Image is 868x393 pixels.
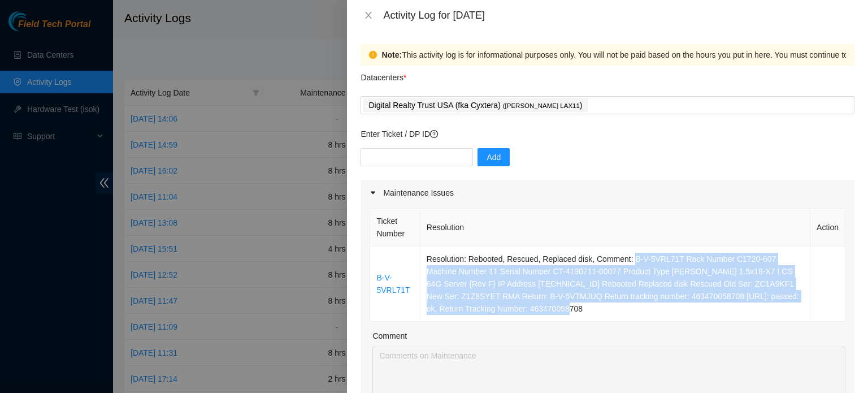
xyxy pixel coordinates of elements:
[420,247,810,322] td: Resolution: Rebooted, Rescued, Replaced disk, Comment: B-V-5VRL71T Rack Number C1720-607 Machine ...
[376,273,410,295] a: B-V-5VRL71T
[478,148,510,166] button: Add
[361,128,854,140] p: Enter Ticket / DP ID
[420,209,810,247] th: Resolution
[381,49,402,61] strong: Note:
[361,180,854,206] div: Maintenance Issues
[368,99,582,112] p: Digital Realty Trust USA (fka Cyxtera) )
[810,209,845,247] th: Action
[487,151,501,163] span: Add
[430,130,438,138] span: question-circle
[503,102,580,109] span: ( [PERSON_NAME] LAX11
[364,11,373,20] span: close
[372,330,407,342] label: Comment
[383,9,854,21] div: Activity Log for [DATE]
[361,10,376,21] button: Close
[369,51,377,59] span: exclamation-circle
[370,209,420,247] th: Ticket Number
[370,189,376,196] span: caret-right
[361,66,406,84] p: Datacenters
